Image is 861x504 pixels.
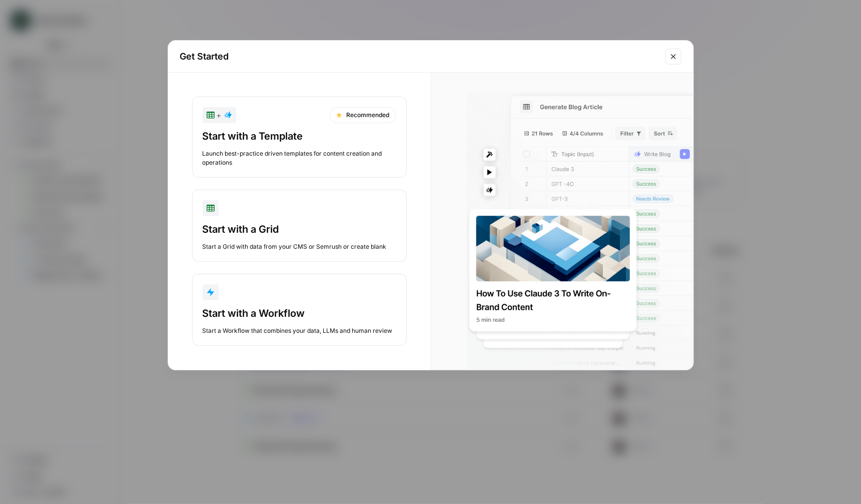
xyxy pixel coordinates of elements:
[192,274,407,346] button: Start with a WorkflowStart a Workflow that combines your data, LLMs and human review
[329,107,396,123] div: Recommended
[203,129,396,143] div: Start with a Template
[665,49,681,65] button: Close modal
[203,149,396,167] div: Launch best-practice driven templates for content creation and operations
[203,242,396,251] div: Start a Grid with data from your CMS or Semrush or create blank
[203,326,396,335] div: Start a Workflow that combines your data, LLMs and human review
[203,222,396,236] div: Start with a Grid
[192,97,407,178] button: +RecommendedStart with a TemplateLaunch best-practice driven templates for content creation and o...
[203,306,396,320] div: Start with a Workflow
[192,190,407,262] button: Start with a GridStart a Grid with data from your CMS or Semrush or create blank
[180,50,659,64] h2: Get Started
[207,109,232,121] div: +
